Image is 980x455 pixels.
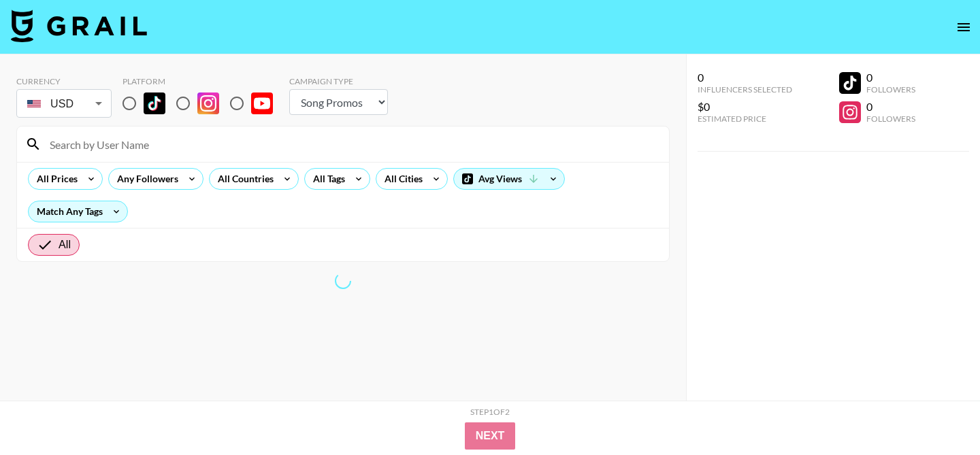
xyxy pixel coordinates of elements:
[698,114,792,124] div: Estimated Price
[197,92,219,114] img: Instagram
[465,422,516,450] button: Next
[698,100,792,114] div: $0
[289,76,388,86] div: Campaign Type
[29,201,127,222] div: Match Any Tags
[59,237,71,253] span: All
[251,92,273,114] img: YouTube
[42,133,661,155] input: Search by User Name
[11,10,147,42] img: Grail Talent
[866,114,915,124] div: Followers
[698,84,792,95] div: Influencers Selected
[376,169,425,189] div: All Cities
[470,407,510,417] div: Step 1 of 2
[950,14,977,41] button: open drawer
[29,169,80,189] div: All Prices
[866,100,915,114] div: 0
[305,169,348,189] div: All Tags
[454,169,564,189] div: Avg Views
[122,76,284,86] div: Platform
[866,71,915,84] div: 0
[16,76,112,86] div: Currency
[19,92,109,116] div: USD
[109,169,181,189] div: Any Followers
[698,71,792,84] div: 0
[210,169,276,189] div: All Countries
[866,84,915,95] div: Followers
[335,273,351,289] span: Refreshing lists, bookers, clients, countries, tags, cities, talent, talent...
[144,92,165,114] img: TikTok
